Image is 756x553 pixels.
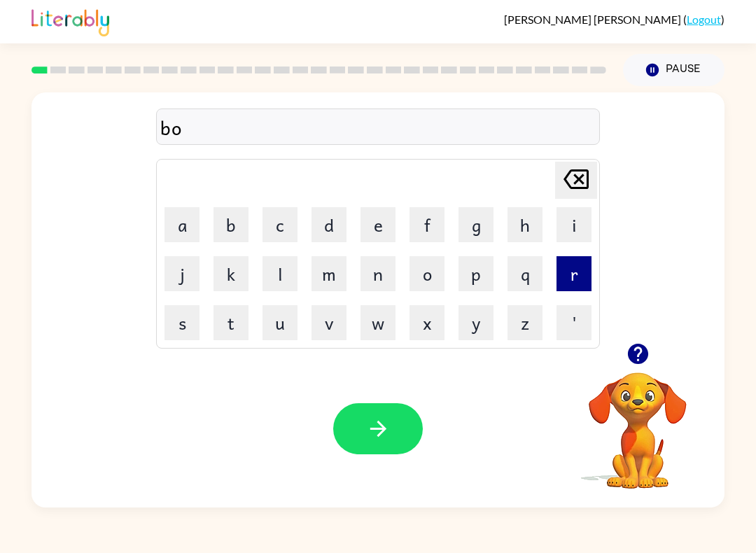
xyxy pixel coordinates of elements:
[556,207,591,242] button: i
[360,305,395,340] button: w
[623,54,724,86] button: Pause
[360,207,395,242] button: e
[504,13,683,26] span: [PERSON_NAME] [PERSON_NAME]
[311,256,346,291] button: m
[262,256,297,291] button: l
[409,256,444,291] button: o
[409,207,444,242] button: f
[262,207,297,242] button: c
[262,305,297,340] button: u
[687,13,721,26] a: Logout
[160,113,596,142] div: bo
[507,305,542,340] button: z
[213,256,248,291] button: k
[458,305,493,340] button: y
[213,305,248,340] button: t
[164,256,199,291] button: j
[507,207,542,242] button: h
[504,13,724,26] div: ( )
[164,305,199,340] button: s
[311,207,346,242] button: d
[556,305,591,340] button: '
[311,305,346,340] button: v
[556,256,591,291] button: r
[507,256,542,291] button: q
[568,351,708,491] video: Your browser must support playing .mp4 files to use Literably. Please try using another browser.
[458,207,493,242] button: g
[409,305,444,340] button: x
[164,207,199,242] button: a
[213,207,248,242] button: b
[360,256,395,291] button: n
[31,6,109,36] img: Literably
[458,256,493,291] button: p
